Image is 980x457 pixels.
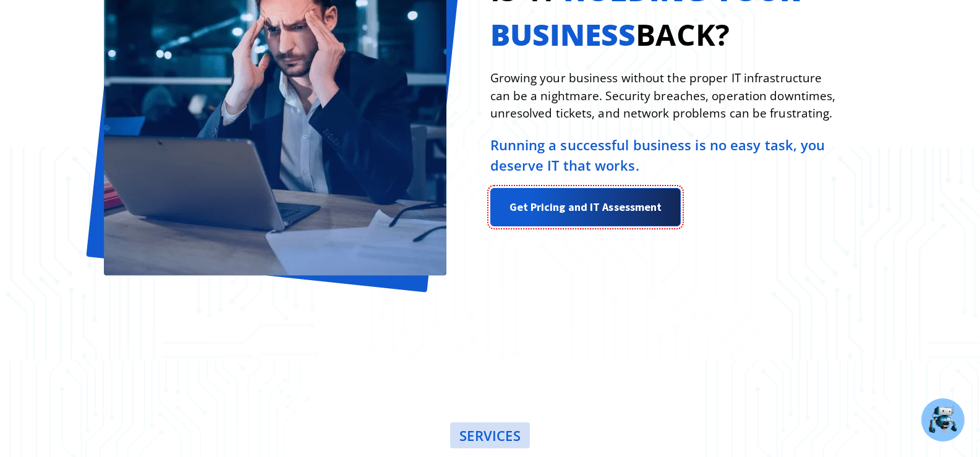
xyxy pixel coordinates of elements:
a: Get Pricing and IT Assessment [490,188,681,226]
span: Get Pricing and IT Assessment [509,195,662,220]
p: Growing your business without the proper IT infrastructure can be a nightmare. Security breaches,... [490,69,839,122]
p: Running a successful business is no easy task, you deserve IT that works. [490,135,839,176]
a: SERVICES [450,422,530,448]
span: SERVICES [459,429,521,442]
